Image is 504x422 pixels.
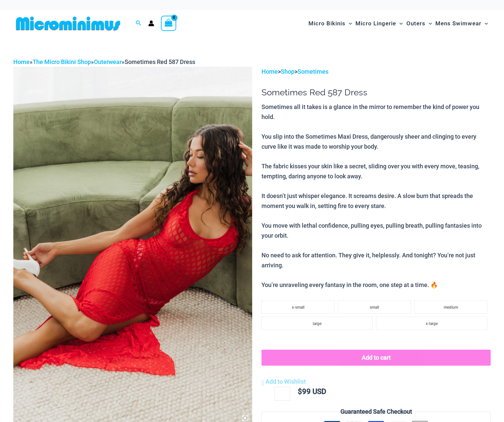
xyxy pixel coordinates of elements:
[136,19,142,28] a: Search icon link
[13,58,30,65] a: Home
[261,350,491,366] button: Add to cart
[261,300,334,314] li: x-small
[298,387,302,396] span: $
[434,13,490,34] a: Mens SwimwearMenu ToggleMenu Toggle
[261,377,306,387] a: Add to Wishlist
[426,321,438,326] span: x-large
[94,58,122,65] a: Outerwear
[13,16,123,31] img: MM SHOP LOGO FLAT
[355,15,396,32] span: Micro Lingerie
[161,16,176,31] a: View Shopping Cart, empty
[313,321,321,326] span: large
[414,300,487,314] li: medium
[345,15,352,32] span: Menu Toggle
[261,102,491,290] p: Sometimes all it takes is a glance in the mirror to remember the kind of power you hold. You slip...
[281,68,294,75] a: Shop
[274,387,290,401] input: Product quantity
[444,305,458,310] span: medium
[354,13,404,34] a: Micro LingerieMenu ToggleMenu Toggle
[435,15,481,32] span: Mens Swimwear
[425,15,432,32] span: Menu Toggle
[148,20,154,26] a: Account icon link
[13,58,195,65] span: » » »
[370,305,379,310] span: small
[33,58,91,65] a: The Micro Bikini Shop
[261,317,373,330] li: large
[338,300,411,314] li: small
[338,407,415,417] legend: Guaranteed Safe Checkout
[396,15,403,32] span: Menu Toggle
[308,15,345,32] span: Micro Bikinis
[405,13,434,34] a: OutersMenu ToggleMenu Toggle
[261,87,491,98] h1: Sometimes Red 587 Dress
[406,15,425,32] span: Outers
[125,58,195,65] span: Sometimes Red 587 Dress
[481,15,488,32] span: Menu Toggle
[298,387,326,396] bdi: 99 USD
[306,12,491,35] nav: Site Navigation
[297,68,328,75] a: Sometimes
[307,13,354,34] a: Micro BikinisMenu ToggleMenu Toggle
[261,68,278,75] a: Home
[265,378,306,385] span: Add to Wishlist
[292,305,304,310] span: x-small
[376,317,487,330] li: x-large
[261,67,491,77] p: > >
